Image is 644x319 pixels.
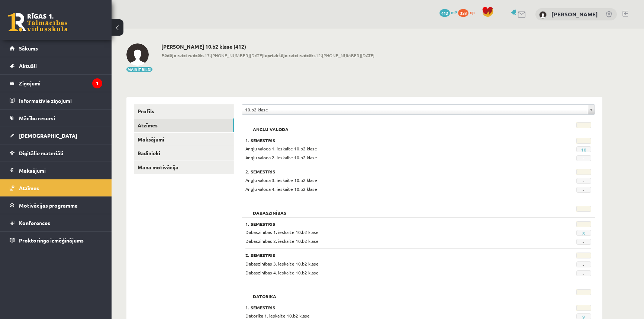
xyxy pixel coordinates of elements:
span: Angļu valoda 1. ieskaite 10.b2 klase [245,146,317,152]
a: Profils [134,104,234,118]
h3: 2. Semestris [245,253,532,258]
h3: 1. Semestris [245,221,532,227]
span: Aktuāli [19,62,37,69]
span: Angļu valoda 4. ieskaite 10.b2 klase [245,186,317,192]
a: 358 xp [458,9,478,15]
a: Konferences [10,214,102,231]
span: Proktoringa izmēģinājums [19,237,84,244]
legend: Maksājumi [19,162,102,179]
h2: Angļu valoda [245,122,296,130]
a: Mācību resursi [10,110,102,127]
a: 10.b2 klase [242,105,595,114]
a: Proktoringa izmēģinājums [10,232,102,249]
h2: Dabaszinības [245,206,294,213]
span: [DEMOGRAPHIC_DATA] [19,132,77,139]
span: 10.b2 klase [245,105,585,114]
span: Mācību resursi [19,115,55,121]
span: Sākums [19,45,38,52]
a: Digitālie materiāli [10,144,102,162]
span: - [576,270,591,276]
h3: 2. Semestris [245,169,532,174]
a: Ziņojumi1 [10,75,102,92]
legend: Ziņojumi [19,75,102,92]
a: 412 mP [439,9,457,15]
span: Digitālie materiāli [19,150,63,156]
span: Motivācijas programma [19,202,78,209]
span: Angļu valoda 2. ieskaite 10.b2 klase [245,154,317,160]
span: Dabaszinības 4. ieskaite 10.b2 klase [245,270,319,276]
i: 1 [92,78,102,88]
a: [DEMOGRAPHIC_DATA] [10,127,102,144]
span: 412 [439,9,450,17]
span: - [576,261,591,267]
a: Maksājumi [10,162,102,179]
span: Datorika 1. ieskaite 10.b2 klase [245,313,310,319]
span: Dabaszinības 2. ieskaite 10.b2 klase [245,238,319,244]
a: Motivācijas programma [10,197,102,214]
a: 8 [582,230,585,236]
span: Atzīmes [19,185,39,191]
a: Mana motivācija [134,160,234,174]
a: Aktuāli [10,57,102,74]
a: Atzīmes [10,179,102,196]
legend: Informatīvie ziņojumi [19,92,102,109]
img: Ingus Riciks [126,43,149,66]
b: Pēdējo reizi redzēts [161,52,205,58]
span: - [576,178,591,184]
span: 358 [458,9,468,17]
a: Rīgas 1. Tālmācības vidusskola [8,13,68,32]
span: 17:[PHONE_NUMBER][DATE] 12:[PHONE_NUMBER][DATE] [161,52,374,59]
span: Dabaszinības 1. ieskaite 10.b2 klase [245,229,319,235]
b: Iepriekšējo reizi redzēts [263,52,316,58]
span: Angļu valoda 3. ieskaite 10.b2 klase [245,177,317,183]
a: [PERSON_NAME] [551,10,598,18]
span: Konferences [19,219,50,226]
span: xp [470,9,474,15]
a: Radinieki [134,146,234,160]
span: - [576,155,591,161]
h3: 1. Semestris [245,305,532,310]
button: Mainīt bildi [126,67,152,72]
h2: Datorika [245,289,284,297]
img: Ingus Riciks [539,11,547,19]
a: Informatīvie ziņojumi [10,92,102,109]
span: Dabaszinības 3. ieskaite 10.b2 klase [245,261,319,267]
h2: [PERSON_NAME] 10.b2 klase (412) [161,43,374,50]
a: Sākums [10,40,102,57]
a: Atzīmes [134,118,234,132]
h3: 1. Semestris [245,138,532,143]
span: mP [451,9,457,15]
span: - [576,187,591,193]
a: 10 [581,147,586,153]
span: - [576,239,591,245]
a: Maksājumi [134,133,234,146]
